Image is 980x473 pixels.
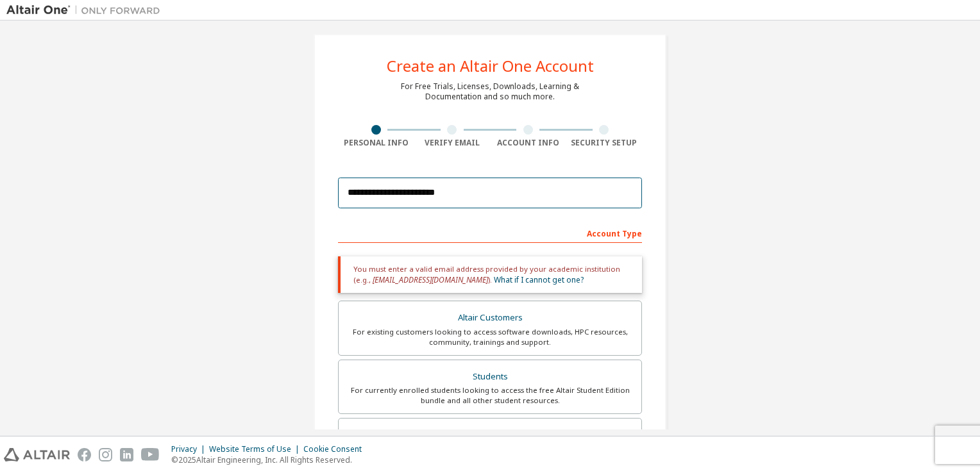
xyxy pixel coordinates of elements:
[209,444,303,454] div: Website Terms of Use
[414,138,491,148] div: Verify Email
[99,448,112,461] img: instagram.svg
[120,448,133,461] img: linkedin.svg
[171,454,369,465] p: © 2025 Altair Engineering, Inc. All Rights Reserved.
[141,448,160,461] img: youtube.svg
[566,138,643,148] div: Security Setup
[401,81,579,102] div: For Free Trials, Licenses, Downloads, Learning & Documentation and so much more.
[78,448,91,461] img: facebook.svg
[338,138,414,148] div: Personal Info
[171,444,209,454] div: Privacy
[346,309,634,327] div: Altair Customers
[490,138,566,148] div: Account Info
[387,58,594,74] div: Create an Altair One Account
[346,368,634,386] div: Students
[373,274,488,285] span: [EMAIL_ADDRESS][DOMAIN_NAME]
[4,448,70,461] img: altair_logo.svg
[346,385,634,406] div: For currently enrolled students looking to access the free Altair Student Edition bundle and all ...
[6,4,167,17] img: Altair One
[346,426,634,444] div: Faculty
[338,256,642,293] div: You must enter a valid email address provided by your academic institution (e.g., ).
[494,274,584,285] a: What if I cannot get one?
[338,222,642,243] div: Account Type
[346,327,634,347] div: For existing customers looking to access software downloads, HPC resources, community, trainings ...
[303,444,369,454] div: Cookie Consent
